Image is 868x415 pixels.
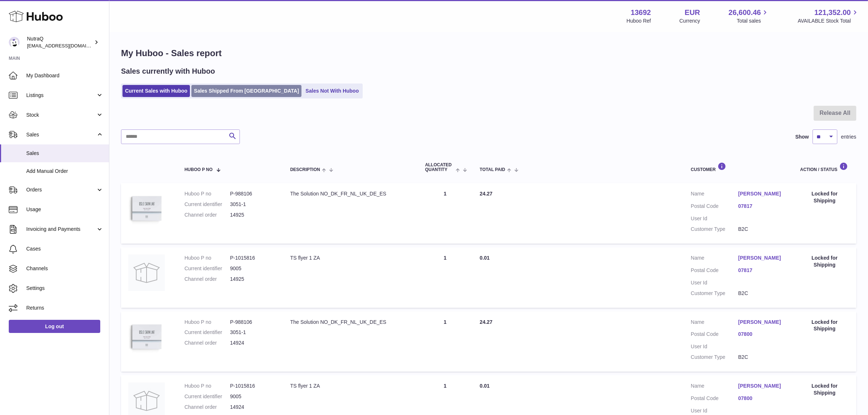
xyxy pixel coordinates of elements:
[738,331,786,338] a: 07800
[230,265,276,272] dd: 9005
[191,85,301,97] a: Sales Shipped From [GEOGRAPHIC_DATA]
[798,8,859,24] a: 121,352.00 AVAILABLE Stock Total
[814,8,851,18] span: 121,352.00
[26,245,104,252] span: Cases
[26,150,104,157] span: Sales
[26,92,96,99] span: Listings
[627,18,651,24] div: Huboo Ref
[230,319,276,326] dd: P-988106
[230,383,276,389] dd: P-1015816
[691,290,738,297] dt: Customer Type
[738,395,786,402] a: 07800
[290,190,410,197] div: The Solution NO_DK_FR_NL_UK_DE_ES
[800,162,849,172] div: Action / Status
[800,383,849,396] div: Locked for Shipping
[691,279,738,286] dt: User Id
[230,276,276,283] dd: 14925
[685,8,700,18] strong: EUR
[121,66,215,76] h2: Sales currently with Huboo
[691,190,738,199] dt: Name
[728,8,769,24] a: 26,600.46 Total sales
[738,226,786,233] dd: B2C
[691,203,738,212] dt: Postal Code
[184,201,230,208] dt: Current identifier
[230,404,276,411] dd: 14924
[290,255,410,261] div: TS flyer 1 ZA
[27,35,93,49] div: NutraQ
[738,203,786,210] a: 07817
[184,276,230,283] dt: Channel order
[9,320,100,333] a: Log out
[691,407,738,414] dt: User Id
[184,167,213,172] span: Huboo P no
[184,190,230,197] dt: Huboo P no
[691,255,738,263] dt: Name
[290,167,320,172] span: Description
[26,226,96,233] span: Invoicing and Payments
[122,85,190,97] a: Current Sales with Huboo
[230,329,276,336] dd: 3051-1
[230,212,276,218] dd: 14925
[418,183,472,244] td: 1
[691,354,738,361] dt: Customer Type
[841,133,856,140] span: entries
[26,285,104,292] span: Settings
[26,206,104,213] span: Usage
[728,8,761,18] span: 26,600.46
[290,383,410,389] div: TS flyer 1 ZA
[9,37,20,48] img: internalAdmin-13692@internal.huboo.com
[738,190,786,197] a: [PERSON_NAME]
[418,247,472,308] td: 1
[184,393,230,400] dt: Current identifier
[184,212,230,218] dt: Channel order
[26,265,104,272] span: Channels
[691,395,738,404] dt: Postal Code
[691,331,738,340] dt: Postal Code
[184,329,230,336] dt: Current identifier
[691,162,786,172] div: Customer
[480,383,490,389] span: 0.01
[128,255,165,291] img: no-photo.jpg
[418,311,472,372] td: 1
[26,72,104,79] span: My Dashboard
[230,201,276,208] dd: 3051-1
[303,85,361,97] a: Sales Not With Huboo
[738,354,786,361] dd: B2C
[184,319,230,326] dt: Huboo P no
[795,133,809,140] label: Show
[738,255,786,261] a: [PERSON_NAME]
[26,305,104,311] span: Returns
[738,290,786,297] dd: B2C
[230,393,276,400] dd: 9005
[184,340,230,346] dt: Channel order
[26,168,104,175] span: Add Manual Order
[230,255,276,261] dd: P-1015816
[680,18,700,24] div: Currency
[800,255,849,268] div: Locked for Shipping
[26,186,96,193] span: Orders
[184,255,230,261] dt: Huboo P no
[230,190,276,197] dd: P-988106
[480,255,490,261] span: 0.01
[480,319,493,325] span: 24.27
[26,131,96,138] span: Sales
[631,8,651,18] strong: 13692
[691,343,738,350] dt: User Id
[691,267,738,276] dt: Postal Code
[128,319,165,355] img: 136921728478892.jpg
[691,319,738,327] dt: Name
[184,265,230,272] dt: Current identifier
[184,404,230,411] dt: Channel order
[738,383,786,389] a: [PERSON_NAME]
[737,18,769,24] span: Total sales
[480,167,505,172] span: Total paid
[800,190,849,204] div: Locked for Shipping
[798,18,859,24] span: AVAILABLE Stock Total
[121,47,856,59] h1: My Huboo - Sales report
[184,383,230,389] dt: Huboo P no
[26,112,96,119] span: Stock
[230,340,276,346] dd: 14924
[738,267,786,274] a: 07817
[290,319,410,326] div: The Solution NO_DK_FR_NL_UK_DE_ES
[27,43,107,49] span: [EMAIL_ADDRESS][DOMAIN_NAME]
